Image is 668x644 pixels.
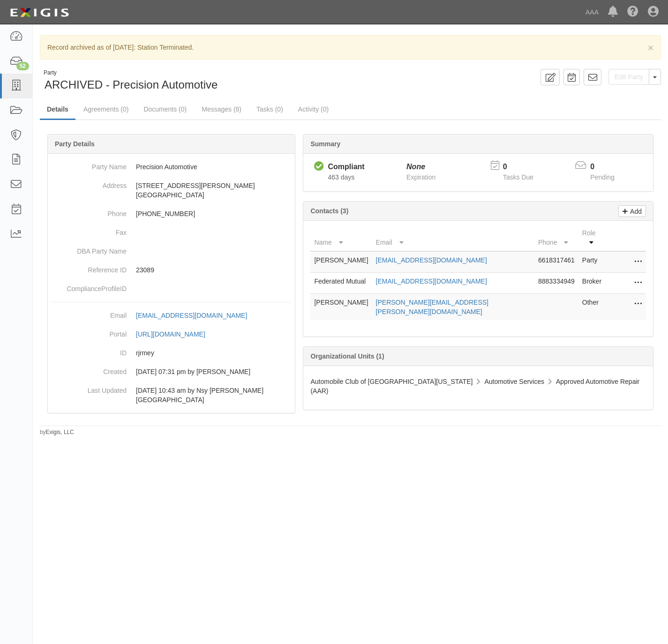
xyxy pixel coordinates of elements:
[648,42,653,53] span: ×
[503,162,545,172] p: 0
[376,277,487,285] a: [EMAIL_ADDRESS][DOMAIN_NAME]
[310,273,372,294] td: Federated Mutual
[52,223,127,237] dt: Fax
[52,381,127,395] dt: Last Updated
[372,225,534,251] th: Email
[310,225,372,251] th: Name
[46,429,74,435] a: Exigis, LLC
[136,330,216,338] a: [URL][DOMAIN_NAME]
[406,173,435,181] span: Expiration
[136,311,247,320] div: [EMAIL_ADDRESS][DOMAIN_NAME]
[328,162,364,172] div: Compliant
[52,176,127,190] dt: Address
[52,344,291,362] dd: rjrmey
[590,173,614,181] span: Pending
[76,100,135,119] a: Agreements (0)
[291,100,336,119] a: Activity (0)
[376,256,487,264] a: [EMAIL_ADDRESS][DOMAIN_NAME]
[608,69,649,85] a: Edit Party
[52,157,127,172] dt: Party Name
[249,100,290,119] a: Tasks (0)
[52,306,127,320] dt: Email
[406,163,425,171] i: None
[310,378,473,385] span: Automobile Club of [GEOGRAPHIC_DATA][US_STATE]
[590,162,626,172] p: 0
[136,312,257,319] a: [EMAIL_ADDRESS][DOMAIN_NAME]
[195,100,248,119] a: Messages (8)
[328,173,354,181] span: Since 06/19/2024
[52,344,127,358] dt: ID
[534,273,578,294] td: 8883334949
[16,62,29,70] div: 52
[52,325,127,339] dt: Portal
[40,100,75,120] a: Details
[627,7,638,18] i: Help Center - Complianz
[628,206,642,217] p: Add
[310,294,372,321] td: [PERSON_NAME]
[534,251,578,273] td: 6618317461
[314,162,324,172] i: Compliant
[52,204,291,223] dd: [PHONE_NUMBER]
[44,69,218,77] div: Party
[310,352,384,360] b: Organizational Units (1)
[578,273,608,294] td: Broker
[618,205,646,217] a: Add
[484,378,544,385] span: Automotive Services
[581,3,603,22] a: AAA
[310,251,372,273] td: [PERSON_NAME]
[52,381,291,409] dd: 09/25/2025 10:43 am by Nsy Archibong-Usoro
[52,204,127,218] dt: Phone
[52,157,291,176] dd: Precision Automotive
[578,251,608,273] td: Party
[40,69,344,93] div: ARCHIVED - Precision Automotive
[55,140,95,148] b: Party Details
[40,428,74,436] small: by
[503,173,533,181] span: Tasks Due
[310,207,348,215] b: Contacts (3)
[52,261,127,275] dt: Reference ID
[52,242,127,256] dt: DBA Party Name
[310,140,340,148] b: Summary
[52,176,291,204] dd: [STREET_ADDRESS][PERSON_NAME] [GEOGRAPHIC_DATA]
[578,225,608,251] th: Role
[52,362,127,376] dt: Created
[52,279,127,293] dt: ComplianceProfileID
[45,78,218,91] span: ARCHIVED - Precision Automotive
[136,100,194,119] a: Documents (0)
[534,225,578,251] th: Phone
[47,43,653,52] p: Record archived as of [DATE]: Station Terminated.
[136,265,291,275] p: 23089
[7,4,72,21] img: logo-5460c22ac91f19d4615b14bd174203de0afe785f0fc80cf4dbbc73dc1793850b.png
[52,362,291,381] dd: 10/05/2023 07:31 pm by Samantha Molina
[376,299,488,315] a: [PERSON_NAME][EMAIL_ADDRESS][PERSON_NAME][DOMAIN_NAME]
[648,43,653,52] button: Close
[578,294,608,321] td: Other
